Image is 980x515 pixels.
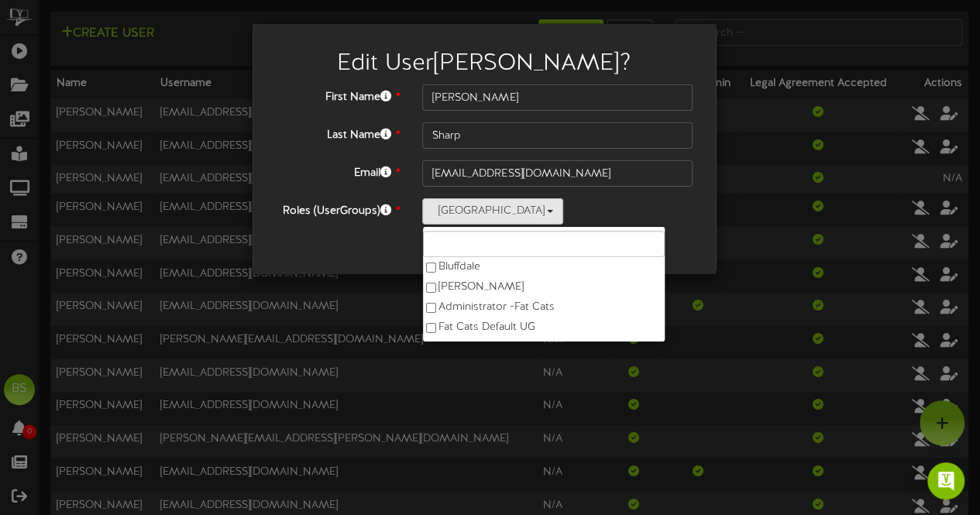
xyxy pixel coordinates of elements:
[423,338,665,358] label: [PERSON_NAME]
[422,160,693,187] input: User Email
[264,122,411,143] label: Last Name
[422,226,665,342] ul: [GEOGRAPHIC_DATA]
[927,462,965,500] div: Open Intercom Messenger
[423,318,665,338] label: Fat Cats Default UG
[422,198,563,225] button: [GEOGRAPHIC_DATA]
[422,84,693,111] input: User First Name
[422,122,693,149] input: User Last Name
[423,257,665,277] label: Bluffdale
[264,198,411,219] label: Roles (UserGroups)
[264,84,411,105] label: First Name
[276,51,693,77] h2: Edit User [PERSON_NAME] ?
[264,160,411,181] label: Email
[423,297,665,318] label: Administrator - Fat Cats
[423,277,665,297] label: [PERSON_NAME]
